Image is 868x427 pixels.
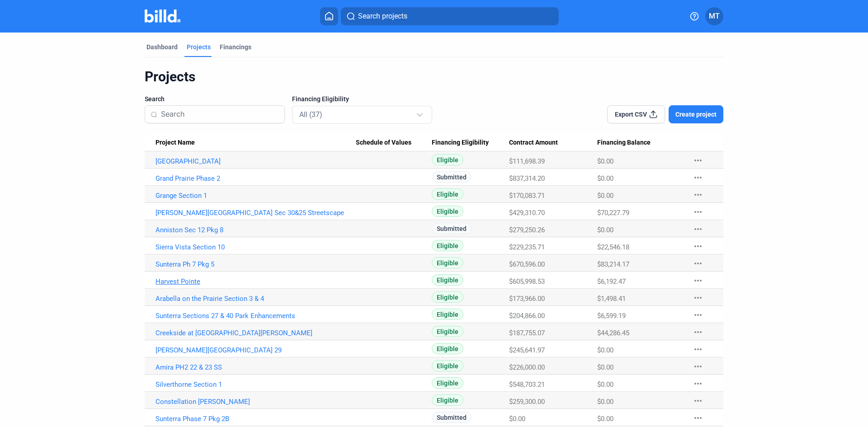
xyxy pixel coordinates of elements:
a: Sunterra Phase 7 Pkg 2B [156,415,356,423]
a: Anniston Sec 12 Pkg 8 [156,226,356,234]
span: Eligible [432,274,463,286]
span: Submitted [432,412,472,423]
span: Financing Balance [597,139,651,147]
span: $111,698.39 [509,157,545,165]
span: $6,192.47 [597,277,626,286]
span: Eligible [432,309,463,320]
div: Financing Eligibility [432,139,509,147]
span: Financing Eligibility [292,94,349,103]
a: Sunterra Ph 7 Pkg 5 [156,260,356,268]
span: $204,866.00 [509,312,545,320]
span: $259,300.00 [509,398,545,406]
button: MT [705,7,723,25]
span: $548,703.21 [509,380,545,389]
span: Eligible [432,360,463,371]
div: Dashboard [146,42,178,52]
a: [GEOGRAPHIC_DATA] [156,157,356,165]
a: Constellation [PERSON_NAME] [156,398,356,406]
a: Sunterra Sections 27 & 40 Park Enhancements [156,312,356,320]
div: Financing Balance [597,139,684,147]
a: [PERSON_NAME][GEOGRAPHIC_DATA] 29 [156,346,356,354]
button: Create project [669,105,723,123]
div: Projects [145,68,723,85]
span: Search [145,94,165,103]
span: Eligible [432,206,463,217]
span: Eligible [432,188,463,200]
span: $0.00 [597,398,613,406]
a: Arabella on the Prairie Section 3 & 4 [156,295,356,303]
span: Project Name [156,139,195,147]
div: Schedule of Values [356,139,432,147]
span: $0.00 [597,346,613,354]
span: $0.00 [597,415,613,423]
span: $0.00 [597,192,613,200]
mat-icon: more_horiz [693,310,703,320]
a: Amira PH2 22 & 23 SS [156,363,356,371]
span: Eligible [432,377,463,389]
div: Projects [187,42,211,52]
span: Eligible [432,343,463,354]
span: $226,000.00 [509,363,545,371]
span: Eligible [432,154,463,165]
span: Eligible [432,240,463,251]
mat-icon: more_horiz [693,292,703,303]
a: Grand Prairie Phase 2 [156,174,356,183]
mat-icon: more_horiz [693,206,703,217]
mat-icon: more_horiz [693,224,703,235]
button: Export CSV [607,105,665,123]
span: $1,498.41 [597,295,626,303]
mat-icon: more_horiz [693,413,703,423]
a: Silverthorne Section 1 [156,380,356,389]
span: Eligible [432,326,463,337]
mat-icon: more_horiz [693,344,703,355]
span: $0.00 [597,174,613,183]
mat-icon: more_horiz [693,395,703,406]
span: $6,599.19 [597,312,626,320]
mat-icon: more_horiz [693,378,703,389]
span: Export CSV [615,110,647,119]
span: $429,310.70 [509,209,545,217]
span: $837,314.20 [509,174,545,183]
mat-icon: more_horiz [693,258,703,269]
button: Search projects [341,7,559,25]
span: $0.00 [597,363,613,371]
span: $173,966.00 [509,295,545,303]
img: Billd Company Logo [145,9,180,23]
mat-icon: more_horiz [693,361,703,372]
span: Submitted [432,223,472,234]
span: Submitted [432,171,472,183]
div: Contract Amount [509,139,597,147]
span: $170,083.71 [509,192,545,200]
a: Sierra Vista Section 10 [156,243,356,251]
span: $0.00 [509,415,525,423]
a: Grange Section 1 [156,192,356,200]
span: $83,214.17 [597,260,629,268]
span: MT [709,11,720,22]
a: Harvest Pointe [156,277,356,286]
span: $0.00 [597,380,613,389]
mat-select-trigger: All (37) [299,110,322,119]
span: $279,250.26 [509,226,545,234]
span: $605,998.53 [509,277,545,286]
mat-icon: more_horiz [693,241,703,252]
span: Search projects [358,11,407,22]
span: $22,546.18 [597,243,629,251]
mat-icon: more_horiz [693,327,703,338]
div: Financings [220,42,251,52]
span: Contract Amount [509,139,558,147]
span: Eligible [432,257,463,268]
mat-icon: more_horiz [693,189,703,200]
mat-icon: more_horiz [693,155,703,166]
span: $187,755.07 [509,329,545,337]
span: Eligible [432,394,463,406]
span: $0.00 [597,226,613,234]
span: $670,596.00 [509,260,545,268]
a: [PERSON_NAME][GEOGRAPHIC_DATA] Sec 30&25 Streetscape [156,209,356,217]
div: Project Name [156,139,356,147]
span: $70,227.79 [597,209,629,217]
mat-icon: more_horiz [693,172,703,183]
input: Search [161,105,279,124]
span: Create project [675,110,717,119]
span: $0.00 [597,157,613,165]
span: Schedule of Values [356,139,411,147]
